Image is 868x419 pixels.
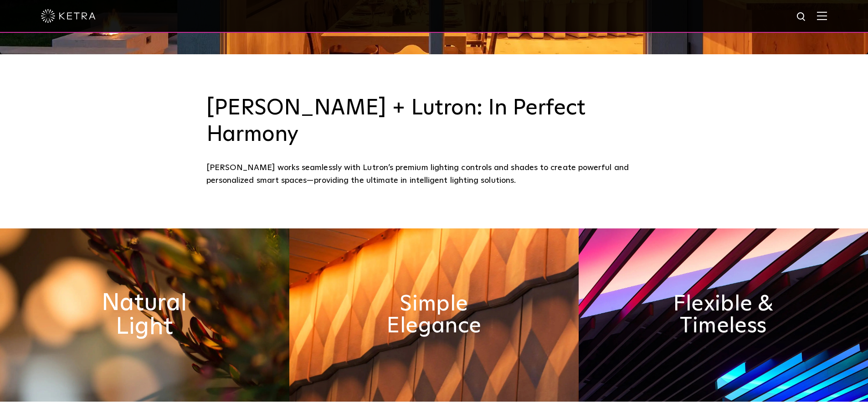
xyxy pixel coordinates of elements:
[70,291,219,339] h2: Natural Light
[289,228,579,402] img: simple_elegance
[365,293,502,337] h2: Simple Elegance
[579,228,868,402] img: flexible_timeless_ketra
[817,11,827,20] img: Hamburger%20Nav.svg
[206,161,662,187] div: [PERSON_NAME] works seamlessly with Lutron’s premium lighting controls and shades to create power...
[796,11,807,23] img: search icon
[206,95,662,148] h3: [PERSON_NAME] + Lutron: In Perfect Harmony
[655,293,791,337] h2: Flexible & Timeless
[41,9,96,23] img: ketra-logo-2019-white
